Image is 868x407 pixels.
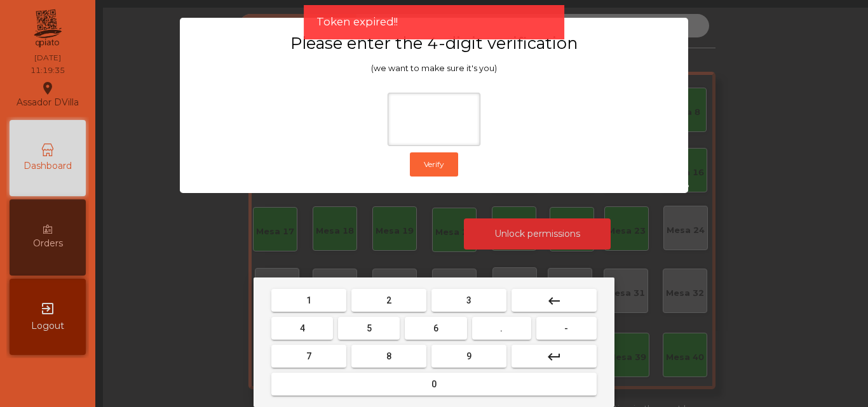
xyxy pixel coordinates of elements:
[410,152,458,177] button: Verify
[546,293,562,309] mat-icon: keyboard_backspace
[431,289,506,312] button: 3
[546,349,562,364] mat-icon: keyboard_return
[466,295,471,305] span: 3
[405,317,466,340] button: 6
[466,351,471,361] span: 9
[500,323,503,333] span: .
[271,345,346,368] button: 7
[300,323,305,333] span: 4
[338,317,400,340] button: 5
[271,373,597,396] button: 0
[433,323,438,333] span: 6
[371,63,497,73] span: (we want to make sure it's you)
[205,33,663,53] h3: Please enter the 4-digit verification
[316,14,398,30] span: Token expired!!
[431,379,437,389] span: 0
[351,289,426,312] button: 2
[386,351,391,361] span: 8
[431,345,506,368] button: 9
[367,323,372,333] span: 5
[306,295,311,305] span: 1
[271,289,346,312] button: 1
[306,351,311,361] span: 7
[386,295,391,305] span: 2
[271,317,333,340] button: 4
[536,317,597,340] button: -
[351,345,426,368] button: 8
[472,317,531,340] button: .
[564,323,568,333] span: -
